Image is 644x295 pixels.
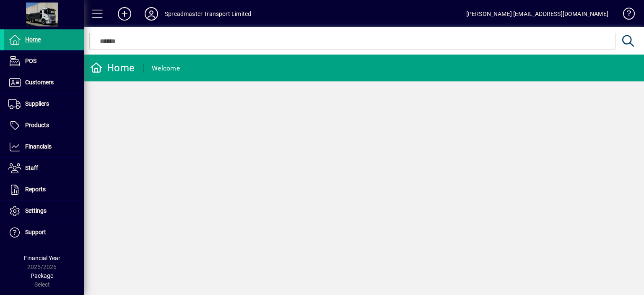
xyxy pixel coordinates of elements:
span: Customers [25,79,54,86]
a: Support [4,222,84,243]
button: Add [111,6,138,21]
a: Products [4,115,84,136]
span: POS [25,57,36,64]
span: Package [31,272,53,279]
button: Profile [138,6,165,21]
span: Financials [25,143,52,150]
span: Support [25,229,46,235]
span: Financial Year [24,255,60,261]
span: Suppliers [25,100,49,107]
a: Settings [4,201,84,222]
a: Customers [4,72,84,93]
span: Settings [25,207,47,214]
div: Spreadmaster Transport Limited [165,7,251,21]
span: Staff [25,164,38,171]
a: Reports [4,179,84,200]
span: Home [25,36,41,43]
span: Products [25,122,49,128]
a: Staff [4,158,84,179]
div: Home [90,61,135,75]
div: Welcome [152,62,180,75]
a: Knowledge Base [617,2,634,29]
a: POS [4,51,84,72]
a: Financials [4,136,84,157]
span: Reports [25,186,46,193]
div: [PERSON_NAME] [EMAIL_ADDRESS][DOMAIN_NAME] [466,7,608,21]
a: Suppliers [4,94,84,115]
